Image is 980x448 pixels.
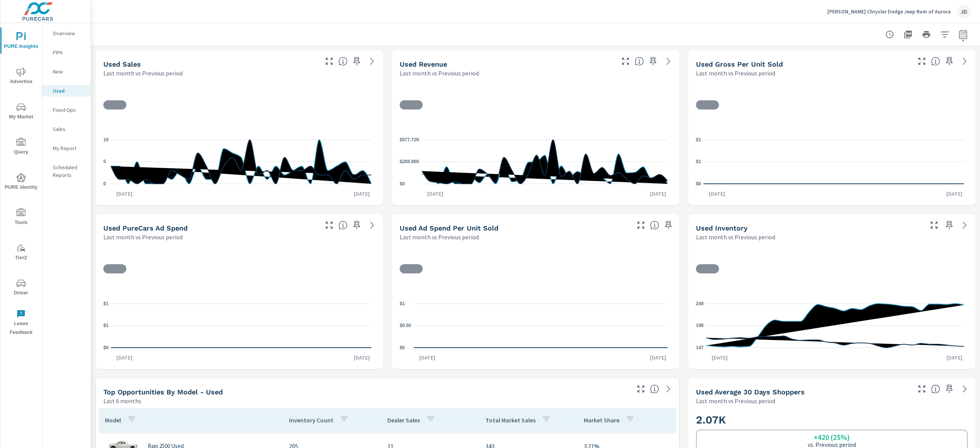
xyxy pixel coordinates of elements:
button: Make Fullscreen [635,383,647,395]
text: $0 [696,181,701,186]
p: Last month vs Previous period [103,69,183,78]
p: Model [105,416,121,424]
span: Total cost of media for all PureCars channels for the selected dealership group over the selected... [338,221,348,230]
div: Used [42,85,91,96]
span: Advertise [3,67,39,86]
div: Fixed Ops [42,104,91,116]
div: New [42,66,91,77]
span: Save this to your personalized report [351,55,363,67]
div: Overview [42,28,91,39]
text: $577.72K [400,137,420,142]
text: 198 [696,323,704,329]
button: "Export Report to PDF" [900,27,916,42]
p: Total Market Sales [485,416,536,424]
span: Save this to your personalized report [647,55,659,67]
button: Make Fullscreen [323,219,335,231]
p: [DATE] [645,190,671,198]
h5: Used Inventory [696,224,748,232]
text: $1 [696,159,701,165]
text: 10 [103,137,109,142]
p: Overview [53,29,85,37]
p: [DATE] [422,190,449,198]
text: $1 [103,301,109,306]
text: $1 [400,301,405,306]
span: A rolling 30 day total of daily Shoppers on the dealership website, averaged over the selected da... [931,384,940,394]
text: 5 [103,159,106,165]
span: Number of vehicles sold by the dealership over the selected date range. [Source: This data is sou... [338,57,348,66]
text: $0 [400,181,405,186]
span: Tier2 [3,244,39,262]
p: [DATE] [706,354,733,361]
text: 147 [696,345,704,350]
text: $1 [103,323,109,329]
button: Make Fullscreen [928,219,940,231]
p: Fixed Ops [53,106,85,114]
span: Average cost of advertising per each vehicle sold at the dealer over the selected date range. The... [650,221,659,230]
button: Select Date Range [955,27,971,42]
p: [DATE] [111,190,138,198]
h5: Top Opportunities by Model - Used [103,388,223,396]
h5: Used Average 30 Days Shoppers [696,388,805,396]
h5: Used Revenue [400,60,447,68]
p: [DATE] [348,354,375,361]
p: My Report [53,144,85,152]
p: [DATE] [941,354,968,361]
button: Make Fullscreen [323,55,335,67]
a: See more details in report [662,55,675,67]
button: Make Fullscreen [916,55,928,67]
span: My Market [3,103,39,121]
a: See more details in report [959,55,971,67]
span: Leave Feedback [3,309,39,337]
a: See more details in report [366,219,378,231]
p: Sales [53,125,85,133]
p: Used [53,87,85,95]
p: [DATE] [645,354,671,361]
p: Last month vs Previous period [103,232,183,242]
div: My Report [42,142,91,154]
p: Last month vs Previous period [696,396,775,405]
span: PURE Identity [3,173,39,192]
p: Dealer Sales [387,416,420,424]
p: Scheduled Reports [53,164,85,179]
span: Save this to your personalized report [351,219,363,231]
span: Save this to your personalized report [662,219,675,231]
div: JD [957,5,971,18]
span: Save this to your personalized report [943,55,955,67]
span: Average gross profit generated by the dealership for each vehicle sold over the selected date ran... [931,57,940,66]
p: Market Share [584,416,619,424]
span: Tools [3,208,39,227]
h6: +420 (25%) [814,433,850,441]
text: $1 [696,137,701,142]
p: [DATE] [348,190,375,198]
p: Last month vs Previous period [400,232,479,242]
p: vs. Previous period [808,441,856,448]
p: [DATE] [941,190,968,198]
span: Total sales revenue over the selected date range. [Source: This data is sourced from the dealer’s... [635,57,644,66]
h5: Used Sales [103,60,141,68]
text: 0 [103,181,106,186]
button: Make Fullscreen [619,55,632,67]
text: $288.86K [400,159,420,165]
p: Last month vs Previous period [696,232,775,242]
p: [PERSON_NAME] Chrysler Dodge Jeep Ram of Aurora [827,8,951,15]
p: [DATE] [704,190,730,198]
p: PIPA [53,49,85,56]
button: Make Fullscreen [635,219,647,231]
span: PURE Insights [3,32,39,51]
p: [DATE] [414,354,441,361]
p: Last month vs Previous period [400,69,479,78]
div: Scheduled Reports [42,162,91,181]
a: See more details in report [366,55,378,67]
span: Driver [3,279,39,298]
h5: Used Ad Spend Per Unit Sold [400,224,498,232]
text: $0.50 [400,323,411,329]
p: New [53,68,85,75]
text: 249 [696,301,704,306]
span: Query [3,138,39,157]
div: nav menu [0,23,42,340]
div: Sales [42,123,91,135]
text: $0 [400,345,405,350]
p: Inventory Count [289,416,333,424]
a: See more details in report [662,383,675,395]
h5: Used Gross Per Unit Sold [696,60,783,68]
